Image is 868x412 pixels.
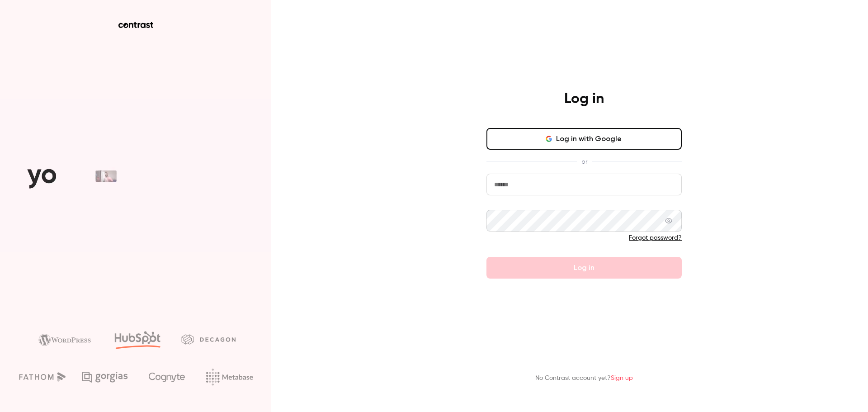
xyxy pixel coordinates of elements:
[577,157,592,166] span: or
[535,374,633,383] p: No Contrast account yet?
[629,235,682,241] a: Forgot password?
[564,90,604,108] h4: Log in
[181,334,236,344] img: decagon
[611,375,633,381] a: Sign up
[486,128,682,150] button: Log in with Google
